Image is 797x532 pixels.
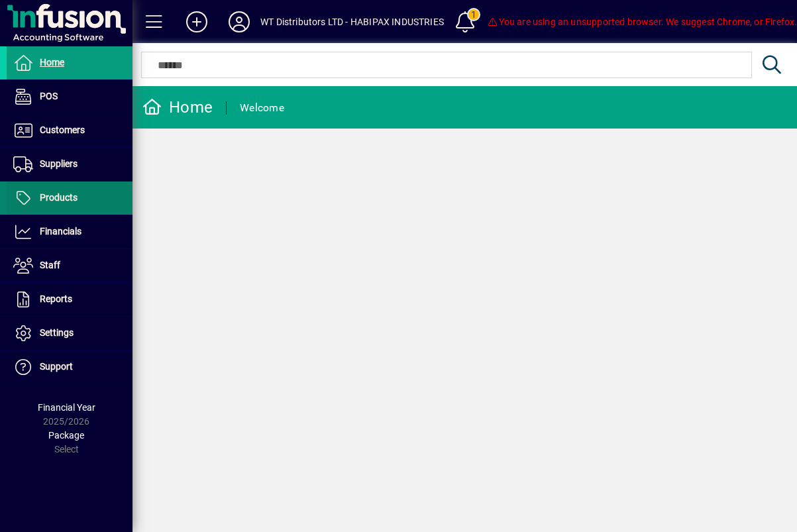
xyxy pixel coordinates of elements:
[40,158,78,169] span: Suppliers
[40,293,72,304] span: Reports
[7,148,133,181] a: Suppliers
[48,430,84,441] span: Package
[7,114,133,147] a: Customers
[260,11,444,32] div: WT Distributors LTD - HABIPAX INDUSTRIES
[7,283,133,316] a: Reports
[487,17,797,27] span: You are using an unsupported browser. We suggest Chrome, or Firefox.
[240,97,284,119] div: Welcome
[218,10,260,34] button: Profile
[40,361,73,372] span: Support
[7,350,133,384] a: Support
[38,402,95,413] span: Financial Year
[40,57,64,68] span: Home
[40,91,58,101] span: POS
[40,327,74,338] span: Settings
[40,260,60,270] span: Staff
[176,10,218,34] button: Add
[7,317,133,350] a: Settings
[7,80,133,113] a: POS
[40,192,78,203] span: Products
[7,215,133,248] a: Financials
[7,182,133,215] a: Products
[40,226,81,237] span: Financials
[7,249,133,282] a: Staff
[142,97,213,118] div: Home
[40,125,85,135] span: Customers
